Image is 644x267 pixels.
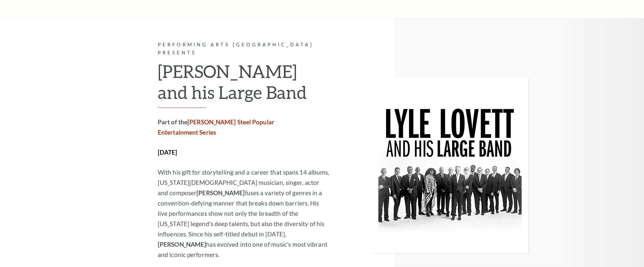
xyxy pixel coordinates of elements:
a: [PERSON_NAME] Steel Popular Entertainment Series [158,118,274,136]
strong: [DATE] [158,148,177,156]
p: Performing Arts [GEOGRAPHIC_DATA] Presents [158,41,330,57]
strong: [PERSON_NAME] [196,189,245,196]
strong: [PERSON_NAME] [158,241,206,248]
h2: [PERSON_NAME] and his Large Band [158,61,330,108]
strong: Part of the [158,118,274,136]
p: With his gift for storytelling and a career that spans 14 albums, [US_STATE][DEMOGRAPHIC_DATA] mu... [158,167,330,260]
